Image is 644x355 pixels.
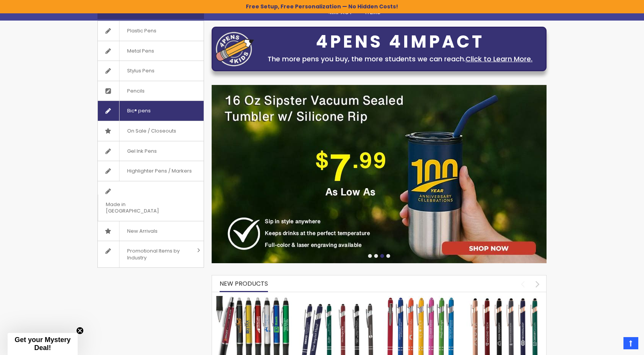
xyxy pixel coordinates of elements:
[119,41,162,61] span: Metal Pens
[467,296,543,302] a: Ellipse Softy Rose Gold Classic with Stylus Pen - Silver Laser
[119,61,162,81] span: Stylus Pens
[98,21,204,41] a: Plastic Pens
[98,161,204,181] a: Highlighter Pens / Markers
[465,54,532,64] a: Click to Learn More.
[98,81,204,101] a: Pencils
[516,277,529,291] div: prev
[119,101,158,121] span: Bic® pens
[98,41,204,61] a: Metal Pens
[531,277,544,291] div: next
[216,296,292,302] a: The Barton Custom Pens Special Offer
[119,121,184,141] span: On Sale / Closeouts
[98,241,204,267] a: Promotional Items by Industry
[216,32,254,66] img: four_pen_logo.png
[119,241,194,267] span: Promotional Items by Industry
[98,195,185,221] span: Made in [GEOGRAPHIC_DATA]
[98,61,204,81] a: Stylus Pens
[383,296,459,302] a: Ellipse Softy Brights with Stylus Pen - Laser
[220,279,268,288] span: New Products
[76,327,84,334] button: Close teaser
[98,181,204,221] a: Made in [GEOGRAPHIC_DATA]
[119,21,164,41] span: Plastic Pens
[300,296,376,302] a: Custom Soft Touch Metal Pen - Stylus Top
[98,121,204,141] a: On Sale / Closeouts
[212,85,547,263] img: /16-oz-the-sipster-vacuum-sealed-tumbler-with-silicone-rip.html
[119,161,199,181] span: Highlighter Pens / Markers
[119,81,152,101] span: Pencils
[258,54,542,64] div: The more pens you buy, the more students we can reach.
[119,141,164,161] span: Gel Ink Pens
[8,333,78,355] div: Get your Mystery Deal!Close teaser
[14,336,70,352] span: Get your Mystery Deal!
[119,221,165,241] span: New Arrivals
[98,221,204,241] a: New Arrivals
[98,101,204,121] a: Bic® pens
[98,141,204,161] a: Gel Ink Pens
[258,34,542,50] div: 4PENS 4IMPACT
